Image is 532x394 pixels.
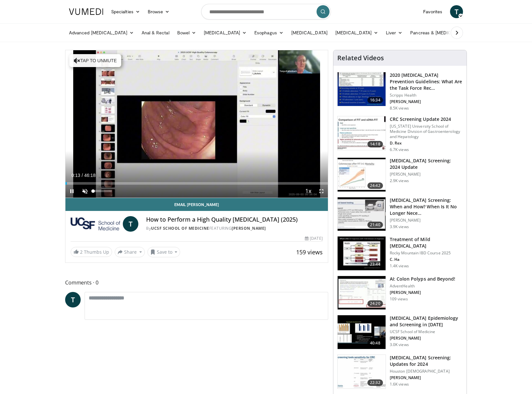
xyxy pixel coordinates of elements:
a: 24:42 [MEDICAL_DATA] Screening: 2024 Update [PERSON_NAME] 2.9K views [337,157,463,192]
p: C. Ha [390,257,463,262]
a: Esophagus [250,26,287,39]
a: [MEDICAL_DATA] [331,26,382,39]
button: Save to [147,247,180,257]
a: [MEDICAL_DATA] [287,26,331,39]
p: [PERSON_NAME] [390,99,463,104]
span: 16:34 [367,97,383,103]
p: [PERSON_NAME] [390,375,463,380]
a: 14:18 CRC Screening Update 2024 [US_STATE] University School of Medicine Division of Gastroentero... [337,116,463,152]
a: Favorites [419,5,446,18]
p: 1.4K views [390,263,409,269]
img: 91500494-a7c6-4302-a3df-6280f031e251.150x105_q85_crop-smart_upscale.jpg [338,116,386,150]
a: 22:32 [MEDICAL_DATA] Screening: Updates for 2024 Houston [DEMOGRAPHIC_DATA] [PERSON_NAME] 1.6K views [337,354,463,389]
a: T [123,216,138,232]
button: Fullscreen [315,185,328,198]
a: Liver [382,26,406,39]
img: d3fc78f8-41f1-4380-9dfb-a9771e77df97.150x105_q85_crop-smart_upscale.jpg [338,315,386,349]
img: 1ac37fbe-7b52-4c81-8c6c-a0dd688d0102.150x105_q85_crop-smart_upscale.jpg [338,72,386,106]
a: 23:44 Treatment of Mild [MEDICAL_DATA] Rocky Mountain IBD Course 2025 C. Ha 1.4K views [337,236,463,271]
h3: 2020 [MEDICAL_DATA] Prevention Guidelines: What Are the Task Force Rec… [390,72,463,91]
p: 109 views [390,296,408,302]
img: fdda5ea2-c176-4726-9fa9-76914898d0e2.150x105_q85_crop-smart_upscale.jpg [338,237,386,270]
img: 6b65cc3c-0541-42d9-bf05-fa44c6694175.150x105_q85_crop-smart_upscale.jpg [338,276,386,310]
a: 16:34 2020 [MEDICAL_DATA] Prevention Guidelines: What Are the Task Force Rec… Scripps Health [PER... [337,72,463,111]
p: 3.9K views [390,224,409,229]
span: 24:20 [367,300,383,307]
span: 14:18 [367,141,383,147]
a: Bowel [173,26,200,39]
a: Advanced [MEDICAL_DATA] [65,26,138,39]
span: 2 [80,249,83,255]
h3: AI: Colon Polyps and Beyond! [390,276,456,282]
p: 6.7K views [390,147,409,152]
div: By FEATURING [146,226,322,231]
a: Anal & Rectal [138,26,173,39]
a: 40:48 [MEDICAL_DATA] Epidemiology and Screening in [DATE] UCSF School of Medicine [PERSON_NAME] 3... [337,315,463,349]
span: Comments 0 [65,278,328,287]
p: 1.6K views [390,382,409,387]
a: 24:20 AI: Colon Polyps and Beyond! AdventHealth [PERSON_NAME] 109 views [337,276,463,310]
h3: [MEDICAL_DATA] Screening: Updates for 2024 [390,354,463,367]
h3: [MEDICAL_DATA] Screening: When and How? When Is It No Longer Nece… [390,197,463,216]
img: VuMedi Logo [69,8,103,15]
p: Houston [DEMOGRAPHIC_DATA] [390,369,463,374]
p: D. Rex [390,141,463,146]
h4: How to Perform a High Quality [MEDICAL_DATA] (2025) [146,216,322,223]
p: [PERSON_NAME] [390,290,456,295]
h3: [MEDICAL_DATA] Epidemiology and Screening in [DATE] [390,315,463,328]
h3: Treatment of Mild [MEDICAL_DATA] [390,236,463,249]
a: Email [PERSON_NAME] [65,198,328,211]
a: T [450,5,463,18]
video-js: Video Player [65,50,328,198]
h3: CRC Screening Update 2024 [390,116,463,122]
a: Pancreas & [MEDICAL_DATA] [406,26,482,39]
button: Share [115,247,145,257]
a: Specialties [107,5,144,18]
p: [PERSON_NAME] [390,218,463,223]
div: Volume Level [93,190,111,192]
a: 2 Thumbs Up [71,247,112,257]
p: Rocky Mountain IBD Course 2025 [390,250,463,256]
p: Scripps Health [390,93,463,98]
span: 0:13 [71,173,80,178]
a: Browse [144,5,174,18]
h3: [MEDICAL_DATA] Screening: 2024 Update [390,157,463,170]
button: Unmute [78,185,91,198]
button: Playback Rate [302,185,315,198]
span: 159 views [296,248,323,256]
button: Pause [65,185,78,198]
h4: Related Videos [337,54,384,62]
p: [PERSON_NAME] [390,336,463,341]
img: 77cb6b5f-a603-4fe4-a4bb-7ebc24ae7176.150x105_q85_crop-smart_upscale.jpg [338,197,386,231]
img: ac114b1b-ca58-43de-a309-898d644626b7.150x105_q85_crop-smart_upscale.jpg [338,158,386,191]
span: / [82,173,83,178]
p: 3.0K views [390,342,409,347]
p: AdventHealth [390,284,456,289]
p: 8.5K views [390,106,409,111]
p: [PERSON_NAME] [390,172,463,177]
p: UCSF School of Medicine [390,329,463,334]
p: [US_STATE] University School of Medicine Division of Gastroenterology and Hepatology [390,124,463,139]
span: 22:32 [367,379,383,386]
span: 23:44 [367,261,383,268]
div: [DATE] [305,236,322,241]
p: 2.9K views [390,178,409,183]
img: UCSF School of Medicine [71,216,120,232]
span: 24:42 [367,182,383,189]
a: 21:40 [MEDICAL_DATA] Screening: When and How? When Is It No Longer Nece… [PERSON_NAME] 3.9K views [337,197,463,231]
span: 40:48 [367,340,383,346]
a: UCSF School of Medicine [151,226,209,231]
span: 46:18 [84,173,96,178]
a: [MEDICAL_DATA] [200,26,250,39]
img: 8b14240b-5492-4ec7-92f6-cb43bad3e8ce.150x105_q85_crop-smart_upscale.jpg [338,355,386,388]
div: Progress Bar [65,182,328,185]
input: Search topics, interventions [201,4,331,19]
button: Tap to unmute [69,54,121,67]
a: T [65,292,81,307]
span: 21:40 [367,222,383,228]
a: [PERSON_NAME] [232,226,266,231]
